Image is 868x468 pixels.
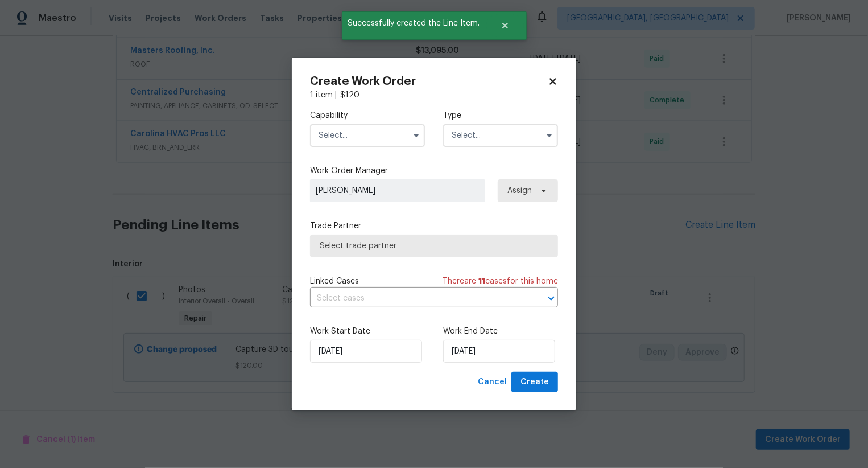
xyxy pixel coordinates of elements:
[340,91,359,99] span: $ 120
[310,276,359,287] span: Linked Cases
[310,340,422,363] input: M/D/YYYY
[410,129,423,142] button: Show options
[342,11,486,35] span: Successfully created the Line Item.
[543,129,556,142] button: Show options
[443,110,558,121] label: Type
[443,326,558,337] label: Work End Date
[520,375,549,389] span: Create
[310,89,558,101] div: 1 item |
[507,185,532,196] span: Assign
[310,165,558,176] label: Work Order Manager
[511,372,558,393] button: Create
[320,240,548,252] span: Select trade partner
[310,290,526,307] input: Select cases
[443,276,558,287] span: There are case s for this home
[486,14,524,37] button: Close
[310,220,558,232] label: Trade Partner
[478,277,485,285] span: 11
[443,124,558,147] input: Select...
[316,185,480,196] span: [PERSON_NAME]
[478,375,507,389] span: Cancel
[310,124,425,147] input: Select...
[473,372,511,393] button: Cancel
[543,290,559,306] button: Open
[310,326,425,337] label: Work Start Date
[310,76,548,87] h2: Create Work Order
[310,110,425,121] label: Capability
[443,340,555,363] input: M/D/YYYY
